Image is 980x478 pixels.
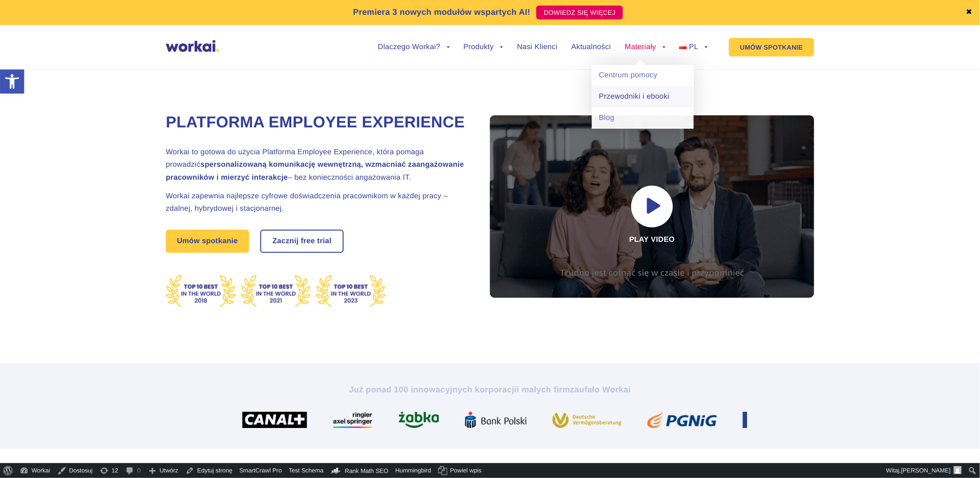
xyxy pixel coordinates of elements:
[233,384,747,395] h2: Już ponad 100 innowacyjnych korporacji zaufało Workai
[572,44,611,51] a: Aktualności
[689,43,698,51] span: PL
[112,463,118,478] span: 12
[592,86,694,107] a: Przewodniki i ebooki
[490,115,814,298] div: Play video
[625,44,666,51] a: Materiały
[286,463,327,478] a: Test Schema
[236,463,286,478] a: SmartCrawl Pro
[901,467,951,474] span: [PERSON_NAME]
[166,230,249,253] a: Umów spotkanie
[592,107,694,129] a: Blog
[327,463,392,478] a: Kokpit Rank Math
[345,467,389,474] span: Rank Math SEO
[353,6,531,19] p: Premiera 3 nowych modułów wspartych AI!
[54,463,96,478] a: Dostosuj
[517,44,557,51] a: Nasi Klienci
[966,9,973,16] a: ✖
[450,463,482,478] span: Powiel wpis
[182,463,236,478] a: Edytuj stronę
[464,44,503,51] a: Produkty
[883,463,966,478] a: Witaj,
[160,463,178,478] span: Utwórz
[16,463,54,478] a: Workai
[592,65,694,86] a: Centrum pomocy
[517,385,570,394] i: i małych firm
[137,463,140,478] span: 0
[392,463,435,478] a: Hummingbird
[536,6,623,19] a: DOWIEDZ SIĘ WIĘCEJ
[166,112,467,133] h1: Platforma Employee Experience
[261,231,343,252] a: Zacznij free trial
[166,161,464,181] strong: spersonalizowaną komunikację wewnętrzną, wzmacniać zaangażowanie pracowników i mierzyć interakcje
[166,146,467,184] h2: Workai to gotowa do użycia Platforma Employee Experience, która pomaga prowadzić – bez koniecznoś...
[166,190,467,215] h2: Workai zapewnia najlepsze cyfrowe doświadczenia pracownikom w każdej pracy – zdalnej, hybrydowej ...
[378,44,450,51] a: Dlaczego Workai?
[729,38,814,57] a: UMÓW SPOTKANIE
